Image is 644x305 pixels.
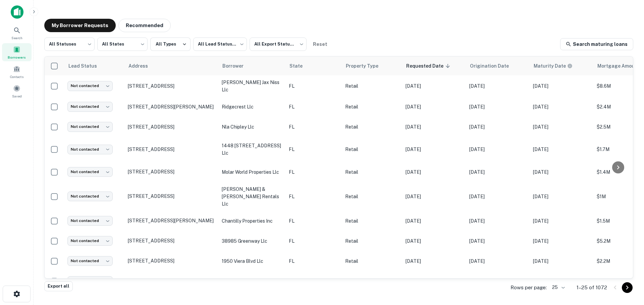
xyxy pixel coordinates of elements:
span: Address [128,62,157,70]
a: Search [2,24,32,42]
span: Borrowers [8,55,26,60]
p: Retail [345,257,399,265]
p: [PERSON_NAME] jax niss llc [222,79,282,93]
p: [STREET_ADDRESS] [128,238,215,244]
a: Borrowers [2,43,32,61]
p: [DATE] [469,237,526,245]
p: molar world properties llc [222,168,282,176]
p: [DATE] [469,168,526,176]
div: Not contacted [67,236,113,246]
p: [DATE] [469,193,526,200]
h6: Maturity Date [534,62,566,70]
p: 1950 viera blvd llc [222,257,282,265]
p: FL [289,217,338,225]
th: State [285,57,342,75]
span: Saved [12,93,22,99]
p: [DATE] [533,193,590,200]
div: Not contacted [67,81,113,91]
p: 1–25 of 1072 [577,284,607,292]
button: My Borrower Requests [44,19,116,32]
th: Maturity dates displayed may be estimated. Please contact the lender for the most accurate maturi... [530,57,593,75]
p: chantilly properties inc [222,217,282,225]
p: 38985 greenway llc [222,237,282,245]
p: [STREET_ADDRESS] [128,124,215,130]
p: [STREET_ADDRESS] [128,146,215,152]
div: All Statuses [44,35,95,53]
p: [DATE] [406,237,463,245]
p: [DATE] [469,82,526,90]
p: FL [289,123,338,131]
div: Not contacted [67,102,113,111]
p: [DATE] [406,217,463,225]
span: Requested Date [406,62,452,70]
div: Not contacted [67,256,113,266]
div: Not contacted [67,216,113,226]
div: Not contacted [67,145,113,154]
th: Property Type [342,57,402,75]
p: FL [289,193,338,200]
p: [DATE] [533,146,590,153]
a: Saved [2,82,32,100]
p: [DATE] [406,257,463,265]
img: capitalize-icon.png [11,5,23,19]
span: State [289,62,311,70]
div: Not contacted [67,192,113,201]
div: All Export Statuses [250,35,307,53]
th: Requested Date [402,57,466,75]
p: [PERSON_NAME] & [PERSON_NAME] rentals llc [222,185,282,208]
p: [DATE] [406,123,463,131]
p: [STREET_ADDRESS] [128,193,215,199]
p: FL [289,237,338,245]
p: FL [289,168,338,176]
th: Borrower [218,57,285,75]
span: Property Type [346,62,387,70]
p: [DATE] [469,146,526,153]
button: Export all [44,281,73,291]
p: Retail [345,123,399,131]
p: Retail [345,168,399,176]
p: FL [289,146,338,153]
div: All States [97,35,148,53]
p: [DATE] [469,123,526,131]
p: [STREET_ADDRESS][PERSON_NAME] [128,218,215,224]
div: Not contacted [67,122,113,132]
p: FL [289,82,338,90]
div: Contacts [2,63,32,81]
a: Search maturing loans [560,38,633,50]
p: FL [289,278,338,285]
p: FL [289,257,338,265]
p: [DATE] [406,82,463,90]
th: Address [124,57,218,75]
p: [DATE] [533,168,590,176]
p: [DATE] [406,146,463,153]
div: All Lead Statuses [193,35,247,53]
span: Search [11,35,22,41]
p: Retail [345,217,399,225]
p: [STREET_ADDRESS] [128,258,215,264]
p: [DATE] [406,278,463,285]
button: Go to next page [622,282,633,293]
p: nla chipley llc [222,123,282,131]
p: [STREET_ADDRESS][PERSON_NAME] [128,104,215,110]
div: Chat Widget [610,251,644,284]
p: Retail [345,146,399,153]
p: tied tight llc [222,278,282,285]
p: [DATE] [469,103,526,110]
p: Retail [345,278,399,285]
p: [DATE] [533,278,590,285]
p: [STREET_ADDRESS] [128,83,215,89]
p: FL [289,103,338,110]
p: [DATE] [469,257,526,265]
span: Origination Date [470,62,518,70]
span: Contacts [10,74,23,79]
span: Lead Status [68,62,106,70]
p: [DATE] [533,82,590,90]
p: [DATE] [533,257,590,265]
p: [DATE] [406,103,463,110]
p: [DATE] [533,237,590,245]
p: [STREET_ADDRESS] [128,169,215,175]
p: Retail [345,193,399,200]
